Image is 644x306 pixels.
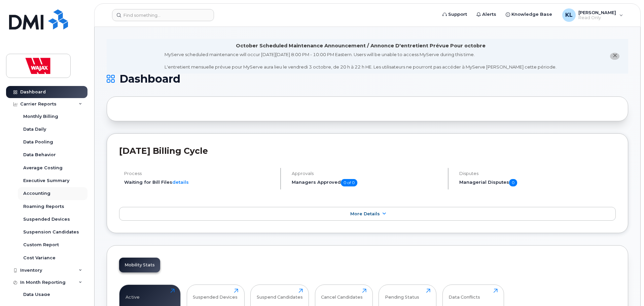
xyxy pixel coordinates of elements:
button: close notification [610,53,619,60]
div: Data Conflicts [449,289,480,300]
div: Suspend Candidates [257,289,303,300]
div: Suspended Devices [193,289,238,300]
span: Dashboard [119,74,180,84]
div: Cancel Candidates [321,289,363,300]
h5: Managerial Disputes [459,179,616,186]
span: 0 [509,179,517,186]
h4: Process [124,171,275,176]
div: October Scheduled Maintenance Announcement / Annonce D'entretient Prévue Pour octobre [236,42,486,49]
div: Active [126,289,140,300]
h4: Approvals [292,171,442,176]
h2: [DATE] Billing Cycle [119,146,616,156]
div: MyServe scheduled maintenance will occur [DATE][DATE] 8:00 PM - 10:00 PM Eastern. Users will be u... [165,51,557,70]
h5: Managers Approved [292,179,442,186]
a: details [172,179,189,185]
h4: Disputes [459,171,616,176]
span: 0 of 0 [341,179,357,186]
span: More Details [350,211,380,216]
li: Waiting for Bill Files [124,179,275,185]
div: Pending Status [385,289,419,300]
